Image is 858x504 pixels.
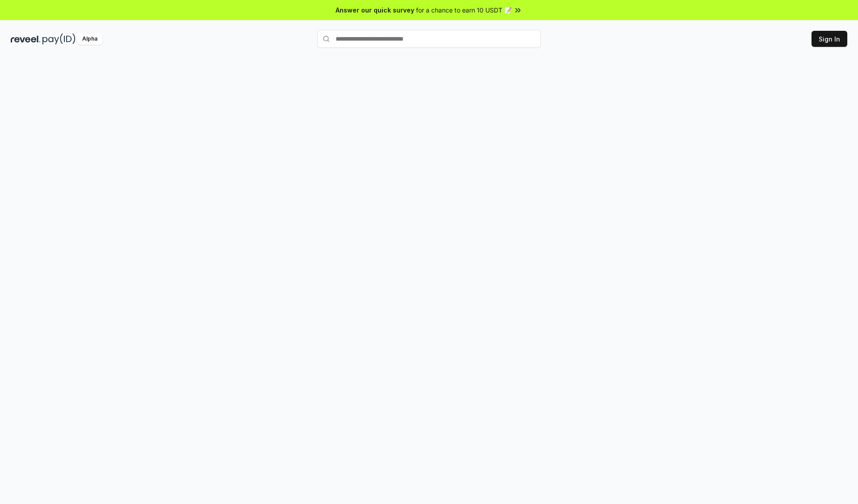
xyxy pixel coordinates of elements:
div: Alpha [77,33,102,45]
button: Sign In [812,31,847,47]
span: Answer our quick survey [336,5,414,15]
img: pay_id [42,33,76,45]
span: for a chance to earn 10 USDT 📝 [416,5,512,15]
img: reveel_dark [11,33,41,45]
